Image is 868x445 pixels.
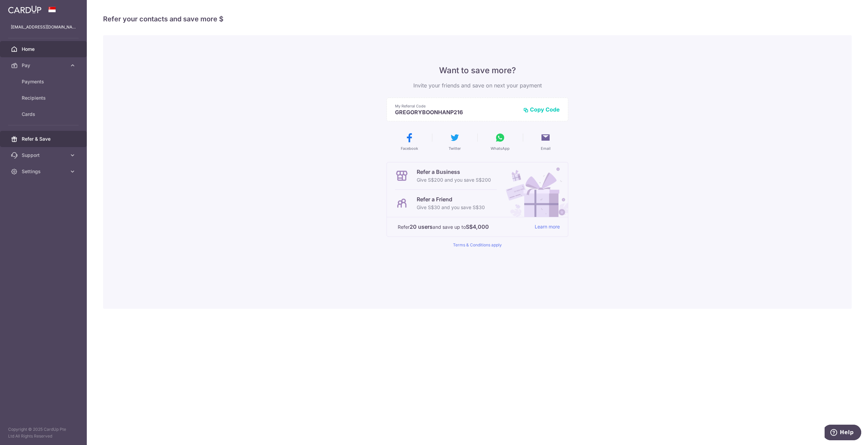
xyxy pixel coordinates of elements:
[541,146,551,151] span: Email
[435,132,475,151] button: Twitter
[417,203,485,211] p: Give S$30 and you save S$30
[398,223,529,231] p: Refer and save up to
[22,46,66,53] span: Home
[535,223,560,231] a: Learn more
[395,103,518,109] p: My Referral Code
[8,5,41,14] img: CardUp
[523,106,560,113] button: Copy Code
[22,111,66,118] span: Cards
[417,168,491,176] p: Refer a Business
[22,62,66,69] span: Pay
[825,425,861,442] iframe: Opens a widget where you can find more information
[491,146,510,151] span: WhatsApp
[22,78,66,85] span: Payments
[22,136,66,142] span: Refer & Save
[480,132,520,151] button: WhatsApp
[103,14,852,24] h4: Refer your contacts and save more $
[466,223,489,231] strong: S$4,000
[22,168,66,175] span: Settings
[22,95,66,101] span: Recipients
[401,146,418,151] span: Facebook
[387,65,568,76] p: Want to save more?
[389,132,429,151] button: Facebook
[449,146,461,151] span: Twitter
[387,81,568,89] p: Invite your friends and save on next your payment
[11,24,76,31] p: [EMAIL_ADDRESS][DOMAIN_NAME]
[22,152,66,159] span: Support
[15,5,29,11] span: Help
[417,176,491,184] p: Give S$200 and you save S$200
[395,109,518,116] p: GREGORYBOONHANP216
[526,132,566,151] button: Email
[499,162,568,217] img: Refer
[417,195,485,203] p: Refer a Friend
[453,242,502,247] a: Terms & Conditions apply
[410,223,433,231] strong: 20 users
